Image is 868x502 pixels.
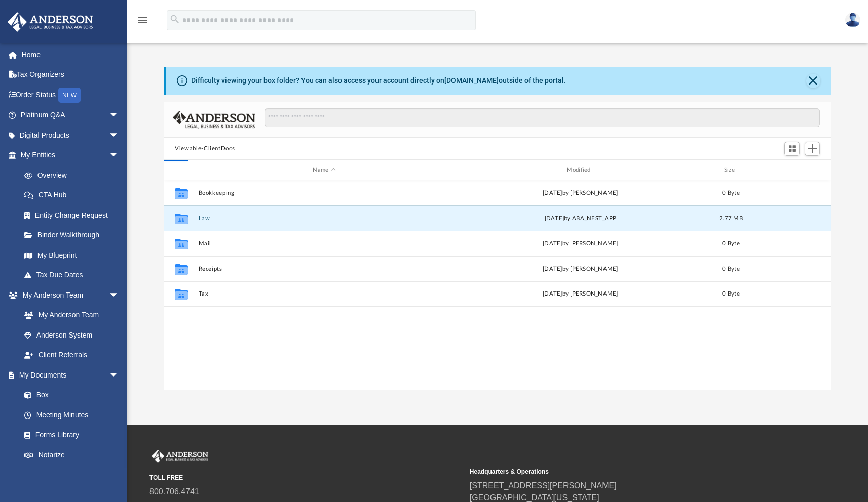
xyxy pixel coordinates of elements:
[109,465,129,486] span: arrow_drop_down
[14,185,134,205] a: CTA Hub
[191,75,566,86] div: Difficulty viewing your box folder? You can also access your account directly on outside of the p...
[14,225,134,245] a: Binder Walkthrough
[719,216,743,221] span: 2.77 MB
[199,215,450,222] button: Law
[470,467,783,476] small: Headquarters & Operations
[845,13,860,27] img: User Pic
[806,74,820,88] button: Close
[470,493,599,502] a: [GEOGRAPHIC_DATA][US_STATE]
[14,385,124,405] a: Box
[7,45,134,65] a: Home
[7,145,134,165] a: My Entitiesarrow_drop_down
[149,473,463,482] small: TOLL FREE
[455,289,706,299] div: [DATE] by [PERSON_NAME]
[5,12,96,32] img: Anderson Advisors Platinum Portal
[7,465,134,485] a: Billingarrow_drop_down
[722,241,740,246] span: 0 Byte
[784,142,800,156] button: Switch to Grid View
[137,14,149,26] i: menu
[14,245,129,265] a: My Blueprint
[14,205,134,225] a: Entity Change Request
[14,405,129,425] a: Meeting Minutes
[164,180,831,390] div: grid
[14,325,129,345] a: Anderson System
[14,305,124,325] a: My Anderson Team
[199,240,450,247] button: Mail
[7,105,134,126] a: Platinum Q&Aarrow_drop_down
[7,85,134,105] a: Order StatusNEW
[137,19,149,26] a: menu
[169,14,180,25] i: search
[265,108,820,128] input: Search files and folders
[444,76,499,85] a: [DOMAIN_NAME]
[455,214,706,223] div: [DATE] by ABA_NEST_APP
[14,345,129,365] a: Client Referrals
[14,165,134,185] a: Overview
[109,285,129,306] span: arrow_drop_down
[58,88,81,103] div: NEW
[455,189,706,198] div: [DATE] by [PERSON_NAME]
[14,445,129,465] a: Notarize
[199,290,450,297] button: Tax
[805,142,820,156] button: Add
[199,190,450,196] button: Bookkeeping
[455,239,706,248] div: [DATE] by [PERSON_NAME]
[7,65,134,85] a: Tax Organizers
[149,450,210,463] img: Anderson Advisors Platinum Portal
[7,285,129,305] a: My Anderson Teamarrow_drop_down
[199,266,450,272] button: Receipts
[7,365,129,385] a: My Documentsarrow_drop_down
[198,165,450,175] div: Name
[109,145,129,166] span: arrow_drop_down
[711,165,751,175] div: Size
[175,144,235,153] button: Viewable-ClientDocs
[470,481,617,490] a: [STREET_ADDRESS][PERSON_NAME]
[7,125,134,145] a: Digital Productsarrow_drop_down
[14,425,124,445] a: Forms Library
[722,266,740,272] span: 0 Byte
[149,487,199,496] a: 800.706.4741
[455,265,706,274] div: [DATE] by [PERSON_NAME]
[722,291,740,297] span: 0 Byte
[109,365,129,386] span: arrow_drop_down
[168,165,194,175] div: id
[455,165,706,175] div: Modified
[756,165,826,175] div: id
[109,105,129,126] span: arrow_drop_down
[14,265,134,285] a: Tax Due Dates
[722,190,740,196] span: 0 Byte
[109,125,129,146] span: arrow_drop_down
